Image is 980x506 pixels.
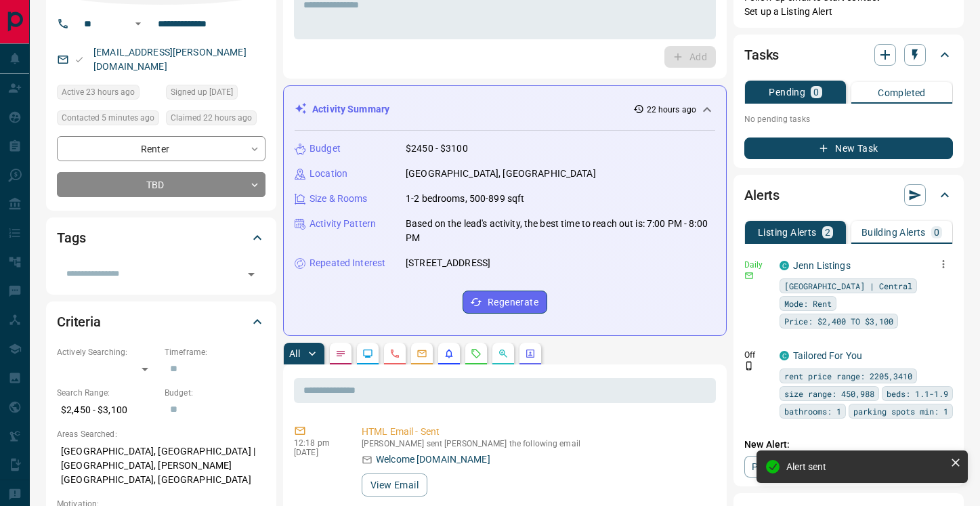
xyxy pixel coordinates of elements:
p: Building Alerts [861,228,926,237]
div: Fri Aug 15 2025 [57,110,159,129]
svg: Lead Browsing Activity [362,348,373,359]
p: Location [310,167,347,181]
p: [PERSON_NAME] sent [PERSON_NAME] the following email [362,439,710,448]
p: Actively Searching: [57,346,158,358]
a: Jenn Listings [793,260,851,271]
p: $2,450 - $3,100 [57,399,158,421]
p: Search Range: [57,387,158,399]
p: All [289,349,300,358]
p: Completed [878,88,926,98]
p: No pending tasks [744,109,953,129]
div: Tasks [744,39,953,71]
button: Open [242,265,261,284]
div: Alerts [744,179,953,211]
div: Activity Summary22 hours ago [295,97,715,122]
span: size range: 450,988 [784,387,874,400]
svg: Opportunities [498,348,509,359]
p: Budget [310,142,341,156]
span: Price: $2,400 TO $3,100 [784,314,893,328]
p: Activity Summary [312,102,389,117]
svg: Agent Actions [525,348,536,359]
svg: Push Notification Only [744,361,754,371]
svg: Email Valid [74,55,84,64]
svg: Notes [335,348,346,359]
div: Renter [57,136,265,161]
svg: Emails [417,348,427,359]
button: New Task [744,138,953,159]
a: [EMAIL_ADDRESS][PERSON_NAME][DOMAIN_NAME] [93,47,247,72]
p: Daily [744,259,771,271]
p: Timeframe: [165,346,265,358]
p: Repeated Interest [310,256,385,270]
span: Mode: Rent [784,297,832,310]
span: rent price range: 2205,3410 [784,369,912,383]
span: Contacted 5 minutes ago [62,111,154,125]
svg: Requests [471,348,482,359]
p: Welcome [DOMAIN_NAME] [376,452,490,467]
div: condos.ca [780,351,789,360]
div: Tags [57,222,265,254]
p: Listing Alerts [758,228,817,237]
span: Claimed 22 hours ago [171,111,252,125]
span: Active 23 hours ago [62,85,135,99]
p: [DATE] [294,448,341,457]
svg: Email [744,271,754,280]
h2: Tasks [744,44,779,66]
p: HTML Email - Sent [362,425,710,439]
p: Based on the lead's activity, the best time to reach out is: 7:00 PM - 8:00 PM [406,217,715,245]
div: Thu Aug 14 2025 [57,85,159,104]
a: Property [744,456,814,478]
span: beds: 1.1-1.9 [887,387,948,400]
svg: Listing Alerts [444,348,454,359]
button: Regenerate [463,291,547,314]
span: parking spots min: 1 [853,404,948,418]
p: 0 [813,87,819,97]
button: Open [130,16,146,32]
span: [GEOGRAPHIC_DATA] | Central [784,279,912,293]
p: [GEOGRAPHIC_DATA], [GEOGRAPHIC_DATA] | [GEOGRAPHIC_DATA], [PERSON_NAME][GEOGRAPHIC_DATA], [GEOGRA... [57,440,265,491]
p: 2 [825,228,830,237]
div: TBD [57,172,265,197]
svg: Calls [389,348,400,359]
button: View Email [362,473,427,497]
h2: Tags [57,227,85,249]
p: Activity Pattern [310,217,376,231]
p: Pending [769,87,805,97]
p: 12:18 pm [294,438,341,448]
p: New Alert: [744,438,953,452]
span: bathrooms: 1 [784,404,841,418]
p: [STREET_ADDRESS] [406,256,490,270]
h2: Criteria [57,311,101,333]
p: 0 [934,228,939,237]
p: [GEOGRAPHIC_DATA], [GEOGRAPHIC_DATA] [406,167,596,181]
p: 1-2 bedrooms, 500-899 sqft [406,192,524,206]
a: Tailored For You [793,350,862,361]
p: Off [744,349,771,361]
p: Areas Searched: [57,428,265,440]
div: Criteria [57,305,265,338]
p: Size & Rooms [310,192,368,206]
h2: Alerts [744,184,780,206]
p: Budget: [165,387,265,399]
p: $2450 - $3100 [406,142,468,156]
div: Thu Aug 14 2025 [166,110,265,129]
div: Alert sent [786,461,945,472]
div: condos.ca [780,261,789,270]
p: 22 hours ago [647,104,696,116]
span: Signed up [DATE] [171,85,233,99]
div: Tue Aug 08 2023 [166,85,265,104]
